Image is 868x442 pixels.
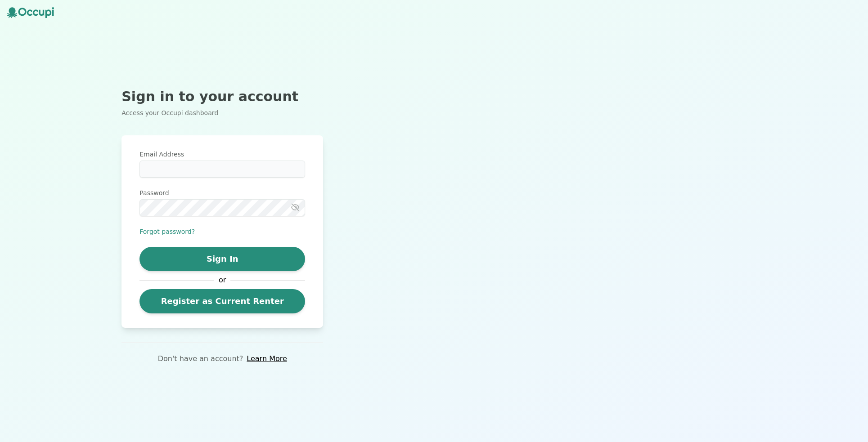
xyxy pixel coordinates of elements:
span: or [214,275,230,286]
label: Password [139,188,305,197]
button: Forgot password? [139,227,195,236]
p: Don't have an account? [158,353,243,364]
a: Learn More [247,353,287,364]
button: Sign In [139,247,305,271]
p: Access your Occupi dashboard [121,108,323,117]
label: Email Address [139,150,305,159]
a: Register as Current Renter [139,289,305,313]
h2: Sign in to your account [121,89,323,105]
